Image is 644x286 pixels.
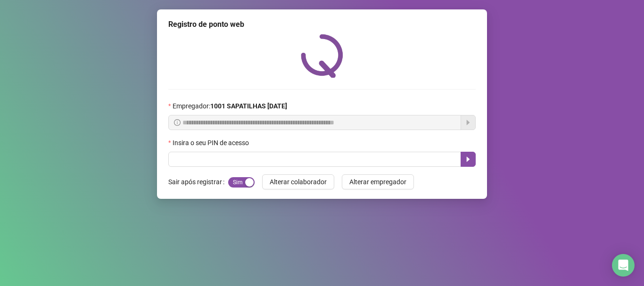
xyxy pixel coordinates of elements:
[262,174,334,189] button: Alterar colaborador
[174,119,181,126] span: info-circle
[168,138,255,148] label: Insira o seu PIN de acesso
[301,34,343,78] img: QRPoint
[349,177,406,187] span: Alterar empregador
[173,101,287,111] span: Empregador :
[612,254,635,277] div: Open Intercom Messenger
[168,174,228,189] label: Sair após registrar
[210,102,287,110] strong: 1001 SAPATILHAS [DATE]
[464,155,472,163] span: caret-right
[270,177,327,187] span: Alterar colaborador
[168,19,476,30] div: Registro de ponto web
[342,174,414,189] button: Alterar empregador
